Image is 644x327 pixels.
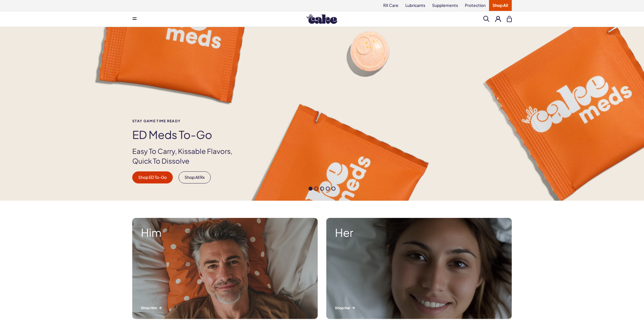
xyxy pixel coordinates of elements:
a: A man smiling while lying in bed. Him Shop Him [128,214,322,323]
p: Easy To Carry, Kissable Flavors, Quick To Dissolve [132,146,242,166]
strong: Her [335,227,503,239]
img: Hello Cake [306,14,337,24]
span: Stay Game time ready [132,119,242,123]
a: A woman smiling while lying in bed. Her Shop Her [322,214,516,323]
p: Shop Her [335,305,503,310]
p: Shop Him [141,305,309,310]
h1: ED Meds to-go [132,129,242,141]
strong: Him [141,227,309,239]
a: Shop ED To-Go [132,171,173,183]
a: Shop All Rx [179,171,211,183]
